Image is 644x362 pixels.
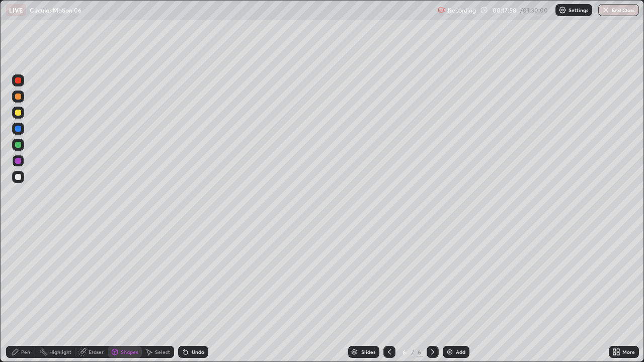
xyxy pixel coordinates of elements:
div: More [622,349,635,354]
div: Shapes [121,349,138,354]
div: 6 [417,347,423,356]
button: End Class [598,4,639,16]
div: Pen [21,349,30,354]
div: Add [456,349,465,354]
img: recording.375f2c34.svg [438,6,446,14]
p: LIVE [9,6,23,14]
div: 6 [399,349,410,355]
div: Eraser [89,349,104,354]
p: Recording [448,7,476,14]
div: Select [155,349,170,354]
div: Undo [192,349,204,354]
p: Circular Motion 06 [30,6,82,14]
div: / [412,349,415,355]
div: Highlight [49,349,71,354]
img: class-settings-icons [558,6,567,14]
img: add-slide-button [446,348,454,356]
div: Slides [361,349,375,354]
img: end-class-cross [602,6,610,14]
p: Settings [569,8,588,13]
